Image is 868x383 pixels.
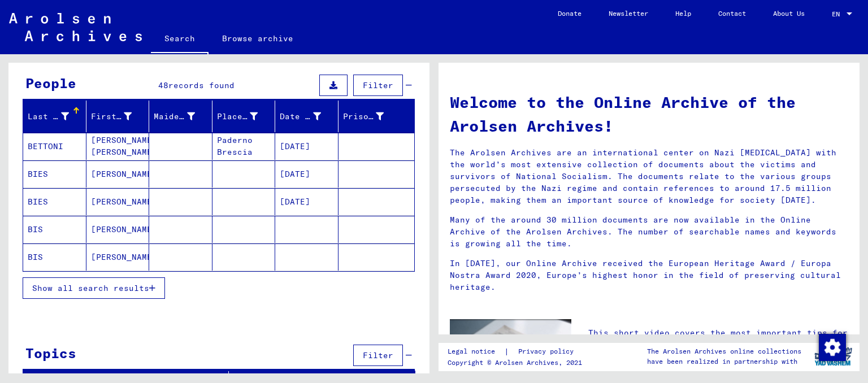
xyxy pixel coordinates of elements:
mat-cell: [DATE] [275,188,338,215]
mat-header-cell: Last Name [23,101,86,132]
div: Maiden Name [154,111,195,123]
div: People [25,73,76,93]
div: Place of Birth [217,107,275,125]
mat-header-cell: Date of Birth [275,101,338,132]
p: This short video covers the most important tips for searching the Online Archive. [588,327,848,351]
mat-cell: BIS [23,216,86,243]
div: Last Name [28,111,69,123]
mat-header-cell: Maiden Name [149,101,212,132]
mat-cell: Paderno Brescia [212,133,276,160]
mat-cell: [PERSON_NAME] [86,216,150,243]
div: Change consent [818,333,845,360]
div: Topics [25,343,76,363]
mat-cell: BIES [23,160,86,188]
span: EN [832,10,844,18]
mat-cell: BETTONI [23,133,86,160]
div: Prisoner # [343,111,384,123]
p: have been realized in partnership with [647,356,801,367]
mat-header-cell: First Name [86,101,150,132]
mat-cell: [PERSON_NAME] [86,160,150,188]
div: Last Name [28,107,86,125]
p: Copyright © Arolsen Archives, 2021 [448,358,587,368]
span: Filter [363,80,393,90]
button: Filter [353,345,403,366]
div: Prisoner # [343,107,401,125]
mat-cell: BIS [23,243,86,271]
img: Change consent [819,334,846,361]
div: Date of Birth [280,111,321,123]
mat-cell: [PERSON_NAME] [86,188,150,215]
div: Date of Birth [280,107,338,125]
mat-cell: BIES [23,188,86,215]
span: Filter [363,350,393,360]
mat-header-cell: Prisoner # [338,101,415,132]
span: 48 [158,80,168,90]
p: Many of the around 30 million documents are now available in the Online Archive of the Arolsen Ar... [450,214,848,250]
img: Arolsen_neg.svg [9,13,142,41]
button: Filter [353,75,403,96]
div: Maiden Name [154,107,212,125]
mat-cell: [PERSON_NAME] [86,243,150,271]
h1: Welcome to the Online Archive of the Arolsen Archives! [450,90,848,138]
a: Privacy policy [509,346,587,358]
mat-header-cell: Place of Birth [212,101,276,132]
span: records found [168,80,235,90]
p: In [DATE], our Online Archive received the European Heritage Award / Europa Nostra Award 2020, Eu... [450,258,848,293]
a: Legal notice [448,346,504,358]
a: Search [151,25,209,54]
img: yv_logo.png [812,342,854,371]
p: The Arolsen Archives online collections [647,346,801,356]
span: Show all search results [32,283,149,293]
p: The Arolsen Archives are an international center on Nazi [MEDICAL_DATA] with the world’s most ext... [450,147,848,206]
mat-cell: [PERSON_NAME] [PERSON_NAME] [86,133,150,160]
div: | [448,346,587,358]
mat-cell: [DATE] [275,160,338,188]
button: Show all search results [23,277,165,299]
mat-cell: [DATE] [275,133,338,160]
div: Place of Birth [217,111,258,123]
div: First Name [91,111,132,123]
div: First Name [91,107,149,125]
a: Browse archive [209,25,307,52]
